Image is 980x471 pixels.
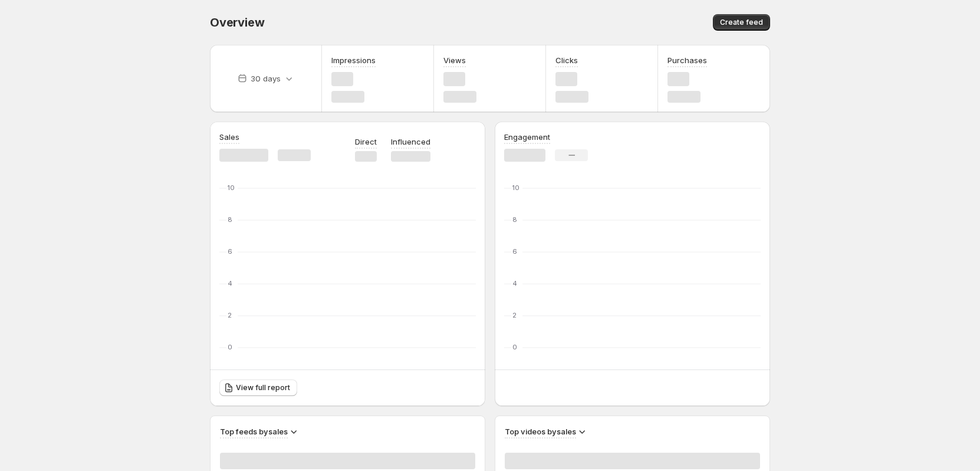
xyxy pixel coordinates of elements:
[355,136,377,148] p: Direct
[667,54,707,66] h3: Purchases
[512,184,519,192] text: 10
[220,426,288,437] h3: Top feeds by sales
[228,279,232,287] text: 4
[236,383,290,392] span: View full report
[720,18,763,27] span: Create feed
[219,131,239,143] h3: Sales
[228,184,235,192] text: 10
[228,311,232,319] text: 2
[228,343,232,351] text: 0
[228,247,232,256] text: 6
[555,54,578,66] h3: Clicks
[331,54,376,66] h3: Impressions
[512,343,517,351] text: 0
[219,380,297,396] a: View full report
[512,247,517,256] text: 6
[713,14,770,31] button: Create feed
[512,215,517,224] text: 8
[443,54,466,66] h3: Views
[504,131,550,143] h3: Engagement
[505,426,576,437] h3: Top videos by sales
[512,311,517,319] text: 2
[228,215,232,224] text: 8
[251,73,281,84] p: 30 days
[210,15,264,30] span: Overview
[391,136,430,148] p: Influenced
[512,279,517,287] text: 4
